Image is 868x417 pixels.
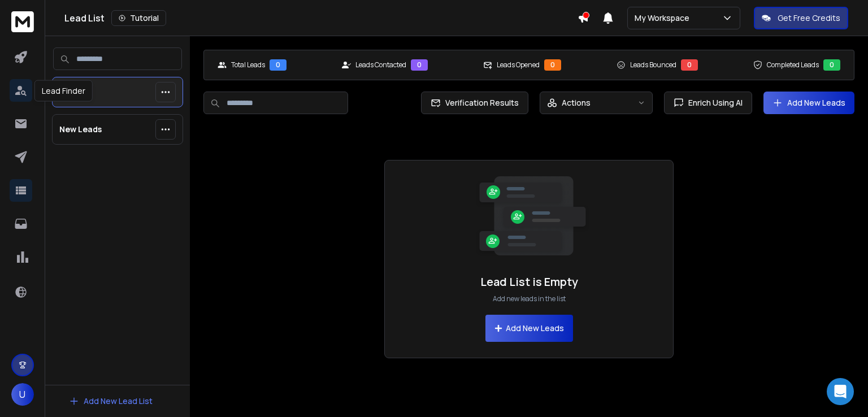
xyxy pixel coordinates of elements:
[664,92,752,114] button: Enrich Using AI
[441,97,519,108] span: Verification Results
[562,97,591,108] p: Actions
[823,59,840,71] div: 0
[355,60,406,69] p: Leads Contacted
[480,274,578,290] h1: Lead List is Empty
[497,60,540,69] p: Leads Opened
[763,92,854,114] button: Add New Leads
[681,59,698,71] div: 0
[772,97,845,108] a: Add New Leads
[767,60,819,69] p: Completed Leads
[493,294,566,303] p: Add new leads in the list
[11,383,34,406] button: U
[59,124,102,135] p: New Leads
[411,59,428,71] div: 0
[270,59,287,71] div: 0
[60,390,162,412] button: Add New Lead List
[64,10,578,26] div: Lead List
[635,12,694,24] p: My Workspace
[485,315,573,342] button: Add New Leads
[421,92,528,114] button: Verification Results
[684,97,743,108] span: Enrich Using AI
[754,7,848,29] button: Get Free Credits
[778,12,840,24] p: Get Free Credits
[544,59,561,71] div: 0
[111,10,166,26] button: Tutorial
[827,378,854,405] div: Open Intercom Messenger
[34,80,93,102] div: Lead Finder
[231,60,265,69] p: Total Leads
[630,60,676,69] p: Leads Bounced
